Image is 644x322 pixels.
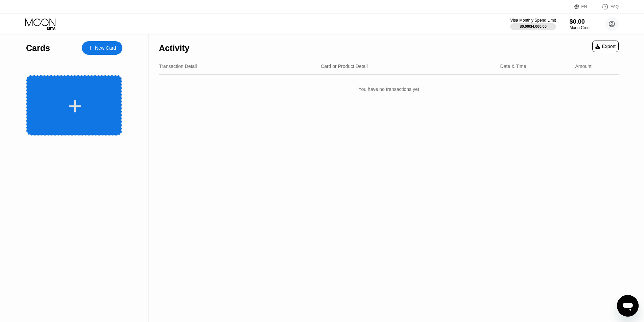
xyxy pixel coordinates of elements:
[581,4,587,9] div: EN
[500,64,526,69] div: Date & Time
[611,4,619,9] div: FAQ
[82,41,122,55] div: New Card
[159,80,619,99] div: You have no transactions yet
[159,43,189,53] div: Activity
[592,41,619,52] div: Export
[570,18,592,30] div: $0.00Moon Credit
[570,25,592,30] div: Moon Credit
[26,43,50,53] div: Cards
[321,64,368,69] div: Card or Product Detail
[595,3,619,10] div: FAQ
[575,64,591,69] div: Amount
[574,3,595,10] div: EN
[510,18,556,23] div: Visa Monthly Spend Limit
[95,45,116,51] div: New Card
[520,24,547,28] div: $0.00 / $4,000.00
[595,44,616,49] div: Export
[510,18,556,30] div: Visa Monthly Spend Limit$0.00/$4,000.00
[570,18,592,25] div: $0.00
[617,295,639,317] iframe: Кнопка запуска окна обмена сообщениями
[159,64,197,69] div: Transaction Detail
